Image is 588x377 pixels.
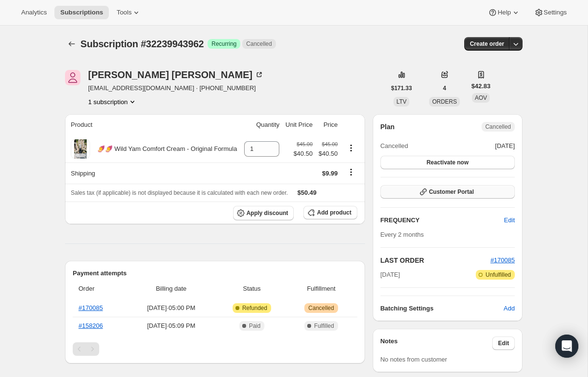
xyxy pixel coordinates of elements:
[385,81,418,95] button: $171.33
[497,9,510,16] span: Help
[282,114,315,135] th: Unit Price
[470,40,504,48] span: Create order
[343,167,359,177] button: Shipping actions
[65,70,80,85] span: Tina Haworth
[88,70,264,80] div: [PERSON_NAME] [PERSON_NAME]
[88,83,264,93] span: [EMAIL_ADDRESS][DOMAIN_NAME] · [PHONE_NUMBER]
[71,189,288,196] span: Sales tax (if applicable) is not displayed because it is calculated with each new order.
[315,114,340,135] th: Price
[555,335,578,358] div: Open Intercom Messenger
[298,189,317,196] span: $50.49
[380,156,515,169] button: Reactivate now
[464,37,510,51] button: Create order
[322,170,338,177] span: $9.99
[380,122,395,132] h2: Plan
[380,256,491,265] h2: LAST ORDER
[380,231,424,238] span: Every 2 months
[117,9,131,16] span: Tools
[318,149,338,159] span: $40.50
[130,303,213,313] span: [DATE] · 05:00 PM
[396,98,406,105] span: LTV
[65,37,78,51] button: Subscriptions
[380,215,504,225] h2: FREQUENCY
[380,337,493,350] h3: Notes
[308,304,334,312] span: Cancelled
[241,114,283,135] th: Quantity
[21,9,47,16] span: Analytics
[528,6,573,19] button: Settings
[78,322,103,329] a: #158206
[314,322,334,330] span: Fulfilled
[380,185,515,199] button: Customer Portal
[78,304,103,311] a: #170085
[544,9,567,16] span: Settings
[15,6,52,19] button: Analytics
[303,206,357,219] button: Add product
[90,144,237,154] div: 🍠🍠 Wild Yam Comfort Cream - Original Formula
[249,322,261,330] span: Paid
[492,337,515,350] button: Edit
[504,304,515,313] span: Add
[322,141,338,147] small: $45.00
[73,342,357,356] nav: Pagination
[242,304,267,312] span: Refunded
[485,123,511,131] span: Cancelled
[218,284,285,294] span: Status
[130,321,213,331] span: [DATE] · 05:09 PM
[498,213,521,228] button: Edit
[246,40,272,48] span: Cancelled
[380,141,408,151] span: Cancelled
[293,149,313,159] span: $40.50
[471,81,491,91] span: $42.83
[291,284,351,294] span: Fulfillment
[498,301,521,316] button: Add
[391,84,412,92] span: $171.33
[65,162,241,184] th: Shipping
[60,9,103,16] span: Subscriptions
[80,39,204,49] span: Subscription #32239943962
[380,304,504,313] h6: Batching Settings
[437,81,452,95] button: 4
[73,278,127,299] th: Order
[380,356,447,363] span: No notes from customer
[432,98,457,105] span: ORDERS
[233,206,294,220] button: Apply discount
[490,256,515,265] button: #170085
[498,339,509,347] span: Edit
[380,270,400,280] span: [DATE]
[482,6,526,19] button: Help
[247,209,288,217] span: Apply discount
[495,141,515,151] span: [DATE]
[343,143,359,153] button: Product actions
[111,6,147,19] button: Tools
[485,271,511,279] span: Unfulfilled
[88,97,137,107] button: Product actions
[427,159,469,166] span: Reactivate now
[475,94,487,101] span: AOV
[429,188,474,196] span: Customer Portal
[490,256,515,264] a: #170085
[130,284,213,294] span: Billing date
[443,84,446,92] span: 4
[54,6,109,19] button: Subscriptions
[317,209,351,216] span: Add product
[211,40,236,48] span: Recurring
[73,269,357,278] h2: Payment attempts
[504,215,515,225] span: Edit
[297,141,313,147] small: $45.00
[65,114,241,135] th: Product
